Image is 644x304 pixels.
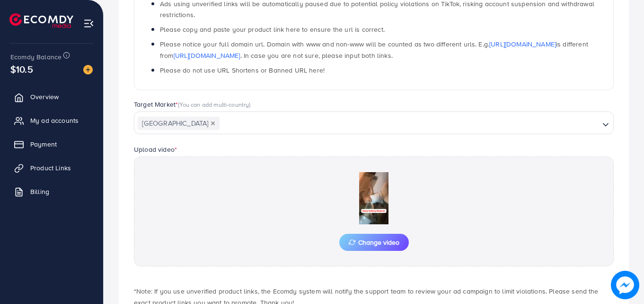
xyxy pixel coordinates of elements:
[30,163,71,173] span: Product Links
[221,116,599,131] input: Search for option
[7,135,96,154] a: Payment
[7,87,96,106] a: Overview
[174,51,240,60] a: [URL][DOMAIN_NAME]
[349,239,399,246] span: Change video
[211,121,215,126] button: Deselect Pakistan
[134,145,177,154] label: Upload video
[9,13,73,28] img: logo
[7,111,96,130] a: My ad accounts
[611,271,639,299] img: image
[160,65,325,75] span: Please do not use URL Shortens or Banned URL here!
[339,234,409,251] button: Change video
[489,39,556,49] a: [URL][DOMAIN_NAME]
[160,25,385,34] span: Please copy and paste your product link here to ensure the url is correct.
[83,65,93,74] img: image
[326,172,421,224] img: Preview Image
[134,100,251,109] label: Target Market
[30,116,79,125] span: My ad accounts
[138,117,220,130] span: [GEOGRAPHIC_DATA]
[30,92,59,101] span: Overview
[7,158,96,177] a: Product Links
[10,52,62,62] span: Ecomdy Balance
[7,182,96,201] a: Billing
[10,62,33,76] span: $10.5
[160,39,588,60] span: Please notice your full domain url. Domain with www and non-www will be counted as two different ...
[30,139,57,149] span: Payment
[134,111,614,134] div: Search for option
[83,18,94,29] img: menu
[178,100,250,109] span: (You can add multi-country)
[30,187,49,196] span: Billing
